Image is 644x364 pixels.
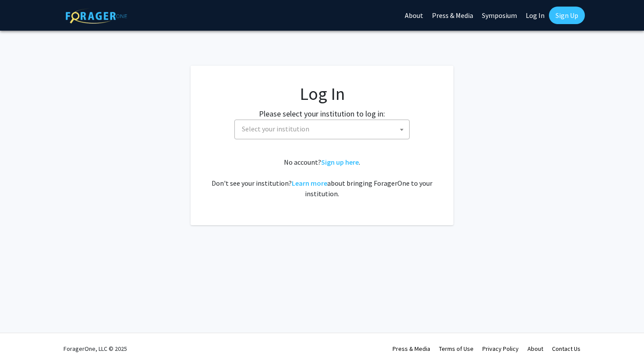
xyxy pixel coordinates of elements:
[439,345,474,353] a: Terms of Use
[242,124,309,133] span: Select your institution
[208,83,436,104] h1: Log In
[393,345,430,353] a: Press & Media
[321,158,359,166] a: Sign up here
[482,345,519,353] a: Privacy Policy
[527,345,543,353] a: About
[66,8,127,24] img: ForagerOne Logo
[259,108,385,120] label: Please select your institution to log in:
[208,157,436,199] div: No account? . Don't see your institution? about bringing ForagerOne to your institution.
[292,179,327,187] a: Learn more about bringing ForagerOne to your institution
[234,120,410,139] span: Select your institution
[238,120,409,138] span: Select your institution
[552,345,580,353] a: Contact Us
[64,333,127,364] div: ForagerOne, LLC © 2025
[549,7,585,24] a: Sign Up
